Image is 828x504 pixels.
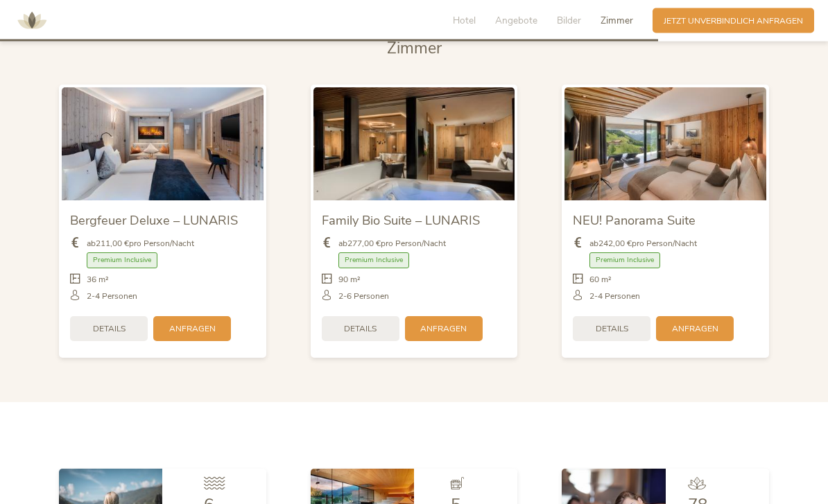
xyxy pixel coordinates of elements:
[564,88,766,201] img: NEU! Panorama Suite
[87,275,109,286] span: 36 m²
[96,238,129,250] b: 211,00 €
[596,324,628,336] span: Details
[322,212,480,229] span: Family Bio Suite – LUNARIS
[672,324,718,336] span: Anfragen
[169,324,216,336] span: Anfragen
[420,324,467,336] span: Anfragen
[495,14,537,27] span: Angebote
[93,324,126,336] span: Details
[70,212,238,229] span: Bergfeuer Deluxe – LUNARIS
[62,88,264,201] img: Bergfeuer Deluxe – LUNARIS
[87,238,194,250] span: ab pro Person/Nacht
[338,253,409,269] span: Premium Inclusive
[11,17,53,24] a: AMONTI & LUNARIS Wellnessresort
[664,15,803,27] span: Jetzt unverbindlich anfragen
[344,324,377,336] span: Details
[589,253,660,269] span: Premium Inclusive
[387,38,442,60] span: Zimmer
[557,14,581,27] span: Bilder
[347,238,381,250] b: 277,00 €
[589,291,640,303] span: 2-4 Personen
[589,275,612,286] span: 60 m²
[453,14,476,27] span: Hotel
[601,14,633,27] span: Zimmer
[573,212,696,229] span: NEU! Panorama Suite
[313,88,515,201] img: Family Bio Suite – LUNARIS
[338,291,389,303] span: 2-6 Personen
[87,291,137,303] span: 2-4 Personen
[598,238,632,250] b: 242,00 €
[589,238,697,250] span: ab pro Person/Nacht
[338,275,361,286] span: 90 m²
[338,238,446,250] span: ab pro Person/Nacht
[87,253,157,269] span: Premium Inclusive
